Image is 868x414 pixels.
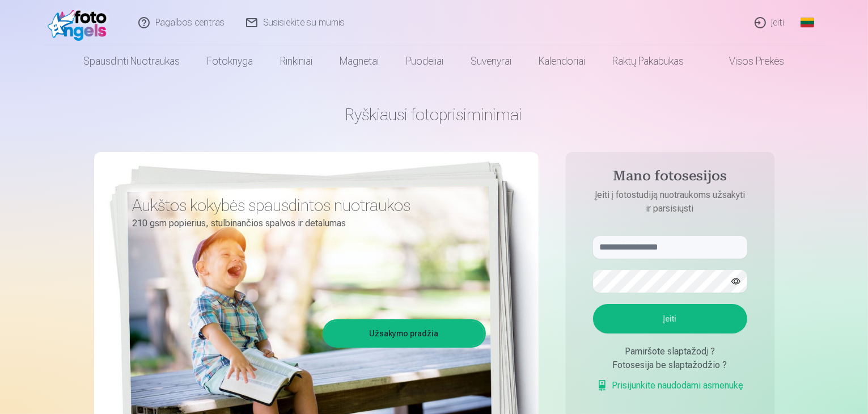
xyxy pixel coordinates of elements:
div: Fotosesija be slaptažodžio ? [593,358,747,372]
a: Užsakymo pradžia [324,321,484,346]
a: Kalendoriai [526,45,599,77]
a: Suvenyrai [458,45,526,77]
p: Įeiti į fotostudiją nuotraukoms užsakyti ir parsisiųsti [582,188,759,216]
div: Pamiršote slaptažodį ? [593,345,747,358]
h1: Ryškiausi fotoprisiminimai [94,104,774,125]
a: Magnetai [327,45,393,77]
a: Prisijunkite naudodami asmenukę [596,379,744,392]
a: Puodeliai [393,45,458,77]
p: 210 gsm popierius, stulbinančios spalvos ir detalumas [133,216,477,231]
button: Įeiti [593,304,747,333]
a: Rinkiniai [267,45,327,77]
a: Raktų pakabukas [599,45,698,77]
h3: Aukštos kokybės spausdintos nuotraukos [133,195,477,216]
h4: Mano fotosesijos [582,168,759,188]
a: Spausdinti nuotraukas [70,45,194,77]
img: /fa2 [48,5,113,41]
a: Fotoknyga [194,45,267,77]
a: Visos prekės [698,45,798,77]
